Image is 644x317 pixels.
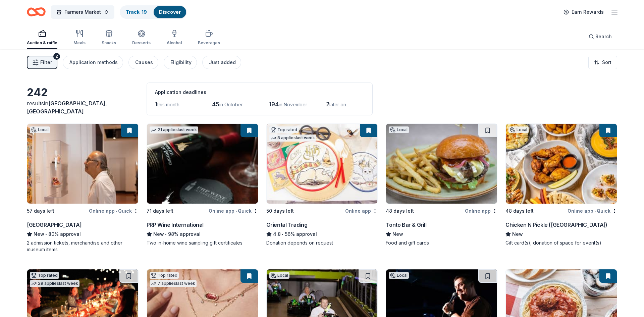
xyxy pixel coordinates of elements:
[128,56,158,69] button: Causes
[202,56,241,69] button: Just added
[167,40,182,46] div: Alcohol
[506,124,617,204] img: Image for Chicken N Pickle (Glendale)
[386,221,426,229] div: Tonto Bar & Grill
[209,207,258,215] div: Online app Quick
[165,231,167,237] span: •
[73,40,86,46] div: Meals
[51,5,114,19] button: Farmers Market
[27,40,57,46] div: Auction & raffle
[326,101,329,108] span: 2
[53,53,60,60] div: 2
[27,27,57,49] button: Auction & raffle
[198,27,220,49] button: Beverages
[386,123,497,246] a: Image for Tonto Bar & GrillLocal48 days leftOnline appTonto Bar & GrillNewFood and gift cards
[150,280,197,287] div: 7 applies last week
[27,56,57,69] button: Filter2
[27,207,54,215] div: 57 days left
[159,9,181,15] a: Discover
[27,99,139,115] div: results
[505,240,617,246] div: Gift card(s), donation of space for event(s)
[147,240,258,246] div: Two in-home wine sampling gift certificates
[505,207,534,215] div: 48 days left
[595,33,612,41] span: Search
[73,27,86,49] button: Meals
[209,58,236,66] div: Just added
[147,230,258,238] div: 98% approval
[583,30,617,43] button: Search
[505,123,617,246] a: Image for Chicken N Pickle (Glendale)Local48 days leftOnline app•QuickChicken N Pickle ([GEOGRAPH...
[559,6,608,18] a: Earn Rewards
[27,124,138,204] img: Image for Heard Museum
[147,124,258,204] img: Image for PRP Wine International
[345,207,378,215] div: Online app
[102,27,116,49] button: Snacks
[147,221,204,229] div: PRP Wine International
[150,272,179,279] div: Top rated
[135,58,153,66] div: Causes
[30,280,79,287] div: 29 applies last week
[27,100,107,115] span: [GEOGRAPHIC_DATA], [GEOGRAPHIC_DATA]
[508,126,529,133] div: Local
[389,272,409,279] div: Local
[27,240,139,253] div: 2 admission tickets, merchandise and other museum items
[505,221,607,229] div: Chicken N Pickle ([GEOGRAPHIC_DATA])
[132,40,151,46] div: Desserts
[212,101,219,108] span: 45
[34,230,44,238] span: New
[167,27,182,49] button: Alcohol
[27,100,107,115] span: in
[266,230,378,238] div: 56% approval
[153,230,164,238] span: New
[132,27,151,49] button: Desserts
[147,207,173,215] div: 71 days left
[269,101,279,108] span: 194
[588,56,617,69] button: Sort
[27,230,139,238] div: 80% approval
[27,86,139,99] div: 242
[126,9,147,15] a: Track· 19
[386,240,497,246] div: Food and gift cards
[512,230,523,238] span: New
[116,208,117,214] span: •
[219,102,243,107] span: in October
[269,126,299,133] div: Top rated
[329,102,349,107] span: later on...
[27,221,82,229] div: [GEOGRAPHIC_DATA]
[27,4,46,20] a: Home
[45,231,47,237] span: •
[386,207,414,215] div: 48 days left
[279,102,307,107] span: in November
[392,230,403,238] span: New
[266,240,378,246] div: Donation depends on request
[30,272,59,279] div: Top rated
[27,123,139,253] a: Image for Heard MuseumLocal57 days leftOnline app•Quick[GEOGRAPHIC_DATA]New•80% approval2 admissi...
[273,230,281,238] span: 4.8
[63,56,123,69] button: Application methods
[170,58,192,66] div: Eligibility
[164,56,197,69] button: Eligibility
[282,231,283,237] span: •
[594,208,596,214] span: •
[30,126,50,133] div: Local
[147,123,258,246] a: Image for PRP Wine International21 applieslast week71 days leftOnline app•QuickPRP Wine Internati...
[465,207,497,215] div: Online app
[386,124,497,204] img: Image for Tonto Bar & Grill
[155,88,364,96] div: Application deadlines
[157,102,179,107] span: this month
[266,207,294,215] div: 50 days left
[269,135,316,142] div: 8 applies last week
[89,207,139,215] div: Online app Quick
[235,208,237,214] span: •
[389,126,409,133] div: Local
[150,126,198,134] div: 21 applies last week
[198,40,220,46] div: Beverages
[568,207,617,215] div: Online app Quick
[267,124,378,204] img: Image for Oriental Trading
[102,40,116,46] div: Snacks
[69,58,118,66] div: Application methods
[269,272,289,279] div: Local
[120,5,187,19] button: Track· 19Discover
[602,58,611,66] span: Sort
[266,221,308,229] div: Oriental Trading
[155,101,157,108] span: 1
